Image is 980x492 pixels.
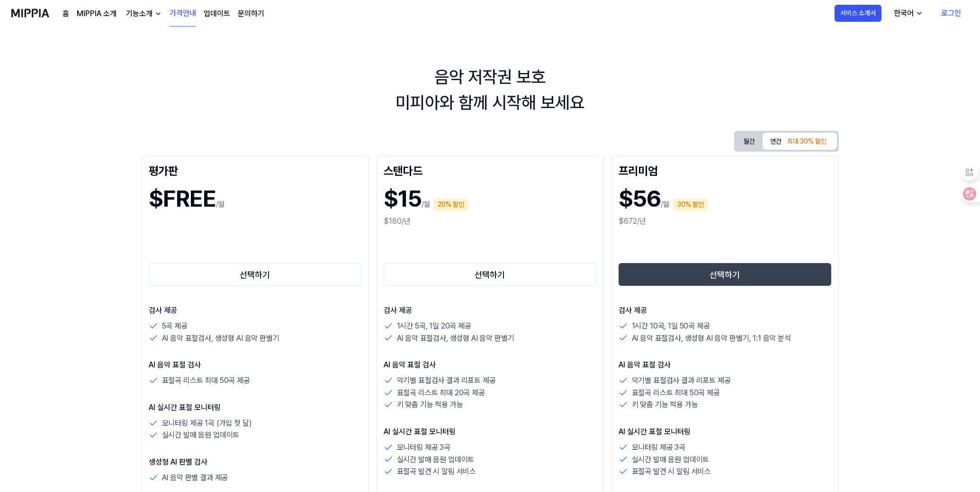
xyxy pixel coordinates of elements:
p: AI 실시간 표절 모니터링 [149,402,362,413]
div: 최대 30% 할인 [784,135,829,149]
p: 검사 제공 [384,305,597,316]
a: MIPPIA 소개 [77,8,117,19]
div: 20% 할인 [434,199,468,210]
p: AI 음악 표절검사, 생성형 AI 음악 판별기 [162,332,279,345]
p: AI 음악 표절 검사 [384,359,597,371]
div: 기능소개 [124,8,154,19]
div: $672/년 [619,216,832,227]
p: 검사 제공 [619,305,832,316]
div: 스탠다드 [384,163,597,178]
a: 홈 [63,8,69,19]
div: $180/년 [384,216,597,227]
p: 표절곡 발견 시 알림 서비스 [397,465,477,478]
p: 실시간 발매 음원 업데이트 [632,454,710,466]
p: 5곡 제공 [162,320,188,332]
a: 가격안내 [170,0,196,27]
div: 30% 할인 [673,199,708,210]
button: 선택하기 [384,263,597,286]
p: /월 [661,199,670,210]
h1: $56 [619,182,661,216]
button: 서비스 소개서 [835,5,881,22]
p: 검사 제공 [149,305,362,316]
p: AI 실시간 표절 모니터링 [619,426,832,437]
a: 선택하기 [149,261,362,288]
p: 모니터링 제공 3곡 [397,441,450,454]
div: 한국어 [892,8,916,19]
p: 실시간 발매 음원 업데이트 [397,454,475,466]
p: 악기별 표절검사 결과 리포트 제공 [397,374,496,387]
p: /월 [216,199,225,210]
p: 1시간 10곡, 1일 50곡 제공 [632,320,710,332]
button: 한국어 [886,4,929,23]
a: 선택하기 [384,261,597,288]
p: 표절곡 리스트 최대 50곡 제공 [162,374,250,387]
p: AI 음악 표절 검사 [149,359,362,371]
p: 표절곡 리스트 최대 20곡 제공 [397,387,485,399]
div: 평가판 [149,163,362,178]
button: 연간 [763,133,836,150]
a: 문의하기 [238,8,264,19]
p: 모니터링 제공 3곡 [632,441,685,454]
p: 1시간 5곡, 1일 20곡 제공 [397,320,471,332]
button: 선택하기 [149,263,362,286]
img: down [154,10,162,18]
p: AI 음악 표절검사, 생성형 AI 음악 판별기 [397,332,514,345]
p: 악기별 표절검사 결과 리포트 제공 [632,374,731,387]
button: 월간 [736,133,763,150]
p: 모니터링 제공 1곡 (가입 첫 달) [162,417,252,429]
p: AI 음악 판별 결과 제공 [162,472,228,484]
p: 키 맞춤 기능 적용 가능 [397,399,463,411]
h1: $15 [384,182,422,216]
button: 기능소개 [124,8,162,19]
h1: $FREE [149,182,216,216]
p: 실시간 발매 음원 업데이트 [162,429,240,441]
a: 선택하기 [619,261,832,288]
div: 프리미엄 [619,163,832,178]
a: 업데이트 [204,8,230,19]
p: 키 맞춤 기능 적용 가능 [632,399,698,411]
p: /월 [422,199,431,210]
p: 표절곡 리스트 최대 50곡 제공 [632,387,720,399]
p: 표절곡 발견 시 알림 서비스 [632,465,711,478]
p: AI 실시간 표절 모니터링 [384,426,597,437]
p: AI 음악 표절 검사 [619,359,832,371]
p: AI 음악 표절검사, 생성형 AI 음악 판별기, 1:1 음악 분석 [632,332,791,345]
button: 선택하기 [619,263,832,286]
p: 생성형 AI 판별 검사 [149,456,362,468]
